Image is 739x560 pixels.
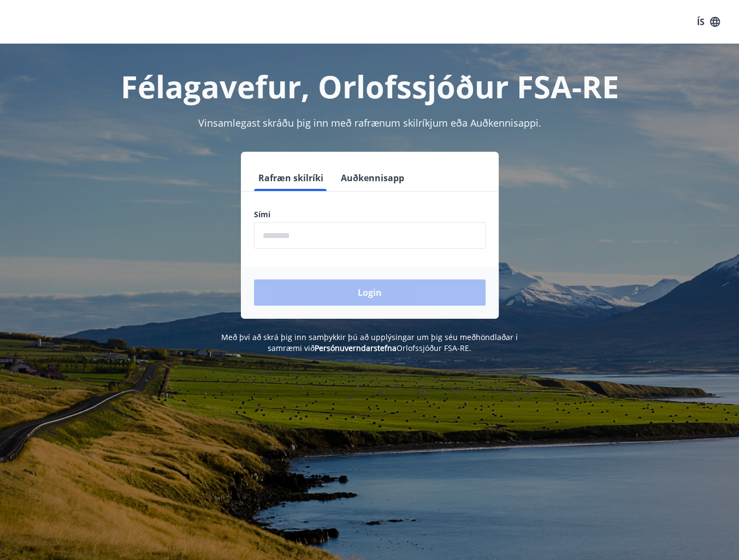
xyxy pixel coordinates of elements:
button: ÍS [691,12,726,32]
button: Auðkennisapp [336,165,409,191]
span: Með því að skrá þig inn samþykkir þú að upplýsingar um þig séu meðhöndlaðar í samræmi við Orlofss... [221,332,518,353]
label: Sími [254,209,486,220]
span: Vinsamlegast skráðu þig inn með rafrænum skilríkjum eða Auðkennisappi. [198,116,541,129]
button: Rafræn skilríki [254,165,328,191]
h1: Félagavefur, Orlofssjóður FSA-RE [13,65,726,107]
a: Persónuverndarstefna [315,343,397,353]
